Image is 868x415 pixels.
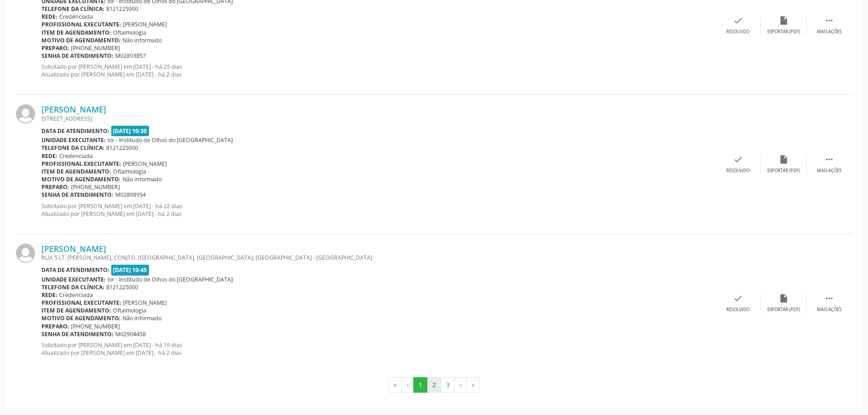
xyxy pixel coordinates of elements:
[115,191,146,199] span: M02898954
[113,168,146,175] span: Oftalmologia
[41,175,121,183] b: Motivo de agendamento:
[41,266,109,274] b: Data de atendimento:
[41,29,111,36] b: Item de agendamento:
[733,15,743,26] i: check
[41,36,121,44] b: Motivo de agendamento:
[41,341,715,357] p: Solicitado por [PERSON_NAME] em [DATE] - há 19 dias Atualizado por [PERSON_NAME] em [DATE] - há 2...
[41,191,113,199] b: Senha de atendimento:
[71,183,120,191] span: [PHONE_NUMBER]
[41,104,106,114] a: [PERSON_NAME]
[41,202,715,218] p: Solicitado por [PERSON_NAME] em [DATE] - há 22 dias Atualizado por [PERSON_NAME] em [DATE] - há 2...
[59,291,93,299] span: Credenciada
[41,276,106,283] b: Unidade executante:
[41,136,106,144] b: Unidade executante:
[41,330,113,338] b: Senha de atendimento:
[427,377,441,393] button: Go to page 2
[16,244,35,263] img: img
[733,154,743,164] i: check
[454,377,467,393] button: Go to next page
[123,175,162,183] span: Não informado
[41,168,111,175] b: Item de agendamento:
[41,183,69,191] b: Preparo:
[115,330,146,338] span: M02904458
[413,377,427,393] button: Go to page 1
[41,299,121,307] b: Profissional executante:
[41,20,121,28] b: Profissional executante:
[59,152,93,160] span: Credenciada
[779,293,789,303] i: insert_drive_file
[767,307,800,313] div: Exportar (PDF)
[106,144,138,152] span: 8121225000
[779,154,789,164] i: insert_drive_file
[16,377,852,393] ul: Pagination
[123,160,167,168] span: [PERSON_NAME]
[41,152,57,160] b: Rede:
[41,307,111,314] b: Item de agendamento:
[115,52,146,60] span: M02893857
[16,104,35,123] img: img
[767,168,800,174] div: Exportar (PDF)
[113,29,146,36] span: Oftalmologia
[824,15,834,26] i: 
[41,323,69,330] b: Preparo:
[817,29,842,35] div: Mais ações
[59,13,93,20] span: Credenciada
[824,154,834,164] i: 
[817,168,842,174] div: Mais ações
[41,254,715,261] div: RUA 5 LT. [PERSON_NAME], CONJTO. [GEOGRAPHIC_DATA], [GEOGRAPHIC_DATA], [GEOGRAPHIC_DATA] - [GEOGR...
[41,52,113,60] b: Senha de atendimento:
[466,377,480,393] button: Go to last page
[41,115,715,123] div: [STREET_ADDRESS]
[71,323,120,330] span: [PHONE_NUMBER]
[41,13,57,20] b: Rede:
[733,293,743,303] i: check
[767,29,800,35] div: Exportar (PDF)
[123,314,162,322] span: Não informado
[111,126,149,136] span: [DATE] 10:30
[108,276,233,283] span: Ior - Institudo de Olhos do [GEOGRAPHIC_DATA]
[111,265,149,275] span: [DATE] 10:45
[41,244,106,254] a: [PERSON_NAME]
[106,5,138,13] span: 8121225000
[41,283,104,291] b: Telefone da clínica:
[41,127,109,135] b: Data de atendimento:
[41,160,121,168] b: Profissional executante:
[726,307,750,313] div: Resolvido
[41,144,104,152] b: Telefone da clínica:
[41,314,121,322] b: Motivo de agendamento:
[817,307,842,313] div: Mais ações
[441,377,455,393] button: Go to page 3
[41,63,715,78] p: Solicitado por [PERSON_NAME] em [DATE] - há 25 dias Atualizado por [PERSON_NAME] em [DATE] - há 2...
[108,136,233,144] span: Ior - Institudo de Olhos do [GEOGRAPHIC_DATA]
[41,5,104,13] b: Telefone da clínica:
[779,15,789,26] i: insert_drive_file
[106,283,138,291] span: 8121225000
[41,291,57,299] b: Rede:
[41,44,69,52] b: Preparo:
[726,168,750,174] div: Resolvido
[824,293,834,303] i: 
[726,29,750,35] div: Resolvido
[71,44,120,52] span: [PHONE_NUMBER]
[113,307,146,314] span: Oftalmologia
[123,20,167,28] span: [PERSON_NAME]
[123,36,162,44] span: Não informado
[123,299,167,307] span: [PERSON_NAME]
